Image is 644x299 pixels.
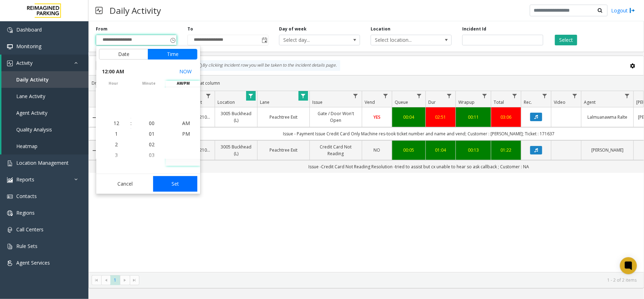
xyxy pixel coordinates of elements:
[102,67,124,77] span: 12:00 AM
[166,81,200,86] span: AM/PM
[149,120,155,126] span: 00
[7,61,13,66] img: 'icon'
[16,109,47,116] span: Agent Activity
[115,130,118,137] span: 1
[540,91,550,101] a: Rec. Filter Menu
[89,77,644,89] div: Drag a column header and drop it here to group by that column
[182,120,190,126] span: AM
[16,143,37,149] span: Heatmap
[524,99,532,105] span: Rec.
[462,26,486,32] label: Incident Id
[96,81,130,86] span: hour
[366,147,388,153] a: NO
[7,210,13,216] img: 'icon'
[114,120,119,126] span: 12
[16,60,33,66] span: Activity
[630,7,635,14] img: logout
[219,143,253,157] a: 3005 Buckhead (L)
[480,91,489,101] a: Wrapup Filter Menu
[197,147,210,153] a: L21082601
[130,120,132,127] div: :
[1,55,88,71] a: Activity
[351,91,360,101] a: Issue Filter Menu
[16,26,42,33] span: Dashboard
[176,65,195,78] button: Select now
[219,110,253,124] a: 3005 Buckhead (L)
[1,71,88,88] a: Daily Activity
[193,60,340,71] div: By clicking Incident row you will be taken to the incident details page.
[460,114,487,120] a: 00:11
[132,81,166,86] span: minute
[187,26,193,32] label: To
[262,147,305,153] a: Peachtree Exit
[1,88,88,105] a: Lane Activity
[16,243,37,249] span: Rule Sets
[611,7,635,14] a: Logout
[298,91,308,101] a: Lane Filter Menu
[554,99,565,105] span: Video
[182,130,190,137] span: PM
[7,227,13,233] img: 'icon'
[89,148,100,153] a: Collapse Details
[279,26,307,32] label: Day of week
[460,147,487,153] a: 00:13
[217,99,235,105] span: Location
[204,91,213,101] a: Lot Filter Menu
[149,152,155,158] span: 03
[197,114,210,120] a: L21082601
[16,126,52,133] span: Quality Analysis
[16,159,69,166] span: Location Management
[430,147,451,153] a: 01:04
[1,105,88,121] a: Agent Activity
[374,147,381,153] span: NO
[106,2,164,19] h3: Daily Activity
[365,99,375,105] span: Vend
[16,226,43,233] span: Call Centers
[7,194,13,199] img: 'icon'
[16,93,45,100] span: Lane Activity
[312,99,323,105] span: Issue
[7,160,13,166] img: 'icon'
[314,110,358,124] a: Gate / Door Won't Open
[16,76,49,83] span: Daily Activity
[622,91,632,101] a: Agent Filter Menu
[495,147,517,153] a: 01:22
[381,91,390,101] a: Vend Filter Menu
[396,114,421,120] a: 00:04
[396,147,421,153] a: 00:05
[144,277,637,283] kendo-pager-info: 1 - 2 of 2 items
[584,99,596,105] span: Agent
[169,35,176,45] span: Toggle popup
[153,176,198,192] button: Set
[428,99,436,105] span: Dur
[149,141,155,148] span: 02
[495,114,517,120] a: 03:06
[1,138,88,154] a: Heatmap
[115,152,118,158] span: 3
[246,91,256,101] a: Location Filter Menu
[95,2,103,19] img: pageIcon
[16,43,41,50] span: Monitoring
[371,26,390,32] label: Location
[148,49,197,60] button: Time tab
[16,209,35,216] span: Regions
[510,91,520,101] a: Total Filter Menu
[586,147,629,153] a: [PERSON_NAME]
[16,259,50,266] span: Agent Services
[96,26,108,32] label: From
[7,177,13,183] img: 'icon'
[279,35,344,45] span: Select day...
[430,114,451,120] a: 02:51
[1,121,88,138] a: Quality Analysis
[16,176,34,183] span: Reports
[149,130,155,137] span: 01
[555,35,577,45] button: Select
